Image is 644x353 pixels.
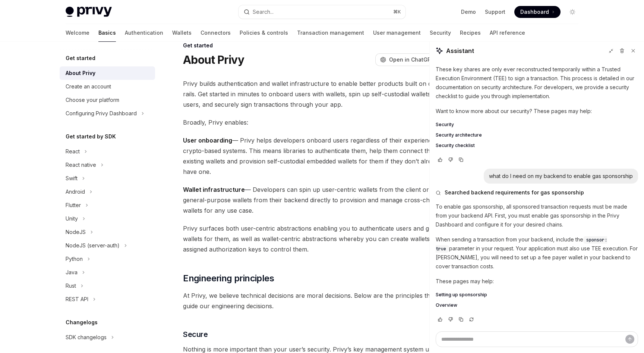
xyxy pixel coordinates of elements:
span: Overview [436,302,457,308]
button: Copy chat response [457,316,465,323]
div: Configuring Privy Dashboard [66,109,137,118]
button: Vote that response was good [436,156,445,163]
div: NodeJS [66,228,86,237]
div: Rust [66,281,76,290]
a: Choose your platform [60,93,155,107]
div: Create an account [66,82,111,91]
span: sponsor: true [436,237,607,252]
div: Flutter [66,201,81,210]
button: Toggle Flutter section [60,199,155,212]
button: Send message [625,335,634,344]
div: NodeJS (server-auth) [66,241,120,250]
span: Security [436,122,454,128]
a: User management [373,24,421,42]
h5: Get started by SDK [66,132,116,141]
a: Support [485,8,505,16]
a: Create an account [60,80,155,93]
button: Toggle Rust section [60,279,155,293]
span: Security architecture [436,132,482,138]
h5: Get started [66,54,95,63]
button: Open search [239,5,405,19]
button: Toggle Python section [60,252,155,266]
span: Assistant [446,46,474,55]
p: These pages may help: [436,277,638,286]
button: Toggle SDK changelogs section [60,331,155,344]
span: At Privy, we believe technical decisions are moral decisions. Below are the principles that guide... [183,290,452,311]
p: To enable gas sponsorship, all sponsored transaction requests must be made from your backend API.... [436,202,638,229]
a: Welcome [66,24,89,42]
div: REST API [66,295,88,304]
button: Copy chat response [457,156,465,163]
a: About Privy [60,66,155,80]
h1: About Privy [183,53,244,66]
a: Security [436,122,638,128]
div: Search... [253,7,274,16]
a: Authentication [125,24,163,42]
img: light logo [66,7,112,17]
strong: Wallet infrastructure [183,186,245,193]
span: Privy surfaces both user-centric abstractions enabling you to authenticate users and generate wal... [183,223,452,254]
a: Demo [461,8,476,16]
div: what do I need on my backend to enable gas sponsorship [489,172,633,180]
div: Swift [66,174,78,183]
span: Security checklist [436,143,475,149]
button: Toggle REST API section [60,293,155,306]
span: Dashboard [520,8,549,16]
span: Broadly, Privy enables: [183,117,452,128]
button: Reload last chat [467,316,476,323]
p: These key shares are only ever reconstructed temporarily within a Trusted Execution Environment (... [436,65,638,101]
div: Java [66,268,78,277]
a: Policies & controls [240,24,288,42]
span: Searched backend requirements for gas sponsorship [445,189,584,196]
a: Recipes [460,24,481,42]
div: Python [66,254,83,263]
span: Setting up sponsorship [436,292,487,298]
a: Wallets [172,24,192,42]
button: Toggle Android section [60,185,155,199]
button: Toggle dark mode [566,6,578,18]
span: — Privy helps developers onboard users regardless of their experience with crypto-based systems. ... [183,135,452,177]
a: Basics [98,24,116,42]
button: Vote that response was not good [446,316,455,323]
span: Open in ChatGPT [389,56,435,63]
h5: Changelogs [66,318,98,327]
div: Choose your platform [66,96,119,104]
a: Overview [436,302,638,308]
button: Toggle Java section [60,266,155,279]
span: Privy builds authentication and wallet infrastructure to enable better products built on crypto r... [183,78,452,110]
div: SDK changelogs [66,333,107,342]
button: Toggle Unity section [60,212,155,225]
button: Toggle React section [60,145,155,158]
button: Toggle React native section [60,158,155,172]
button: Searched backend requirements for gas sponsorship [436,189,638,196]
div: About Privy [66,69,95,78]
a: API reference [490,24,525,42]
div: React native [66,160,96,169]
a: Security [430,24,451,42]
span: Engineering principles [183,272,274,284]
span: ⌘ K [393,9,401,15]
p: Want to know more about our security? These pages may help: [436,107,638,116]
button: Vote that response was not good [446,156,455,163]
a: Connectors [201,24,231,42]
button: Toggle NodeJS (server-auth) section [60,239,155,252]
div: Get started [183,42,452,49]
button: Toggle Configuring Privy Dashboard section [60,107,155,120]
strong: User onboarding [183,137,232,144]
a: Setting up sponsorship [436,292,638,298]
div: Unity [66,214,78,223]
a: Transaction management [297,24,364,42]
a: Dashboard [514,6,561,18]
button: Toggle Swift section [60,172,155,185]
span: — Developers can spin up user-centric wallets from the client or general-purpose wallets from the... [183,184,452,216]
p: When sending a transaction from your backend, include the parameter in your request. Your applica... [436,235,638,271]
div: React [66,147,80,156]
button: Toggle NodeJS section [60,225,155,239]
a: Security checklist [436,143,638,149]
textarea: Ask a question... [436,331,638,347]
button: Open in ChatGPT [375,53,439,66]
div: Android [66,187,85,196]
a: Security architecture [436,132,638,138]
button: Vote that response was good [436,316,445,323]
